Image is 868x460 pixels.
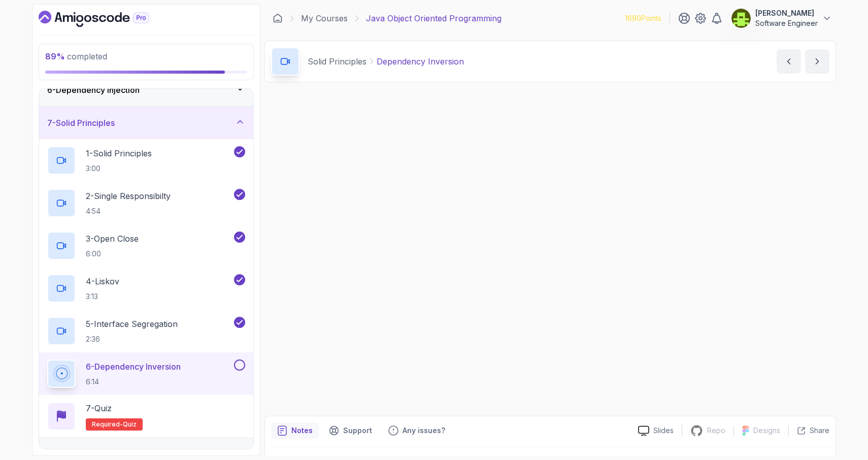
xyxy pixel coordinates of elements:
[86,206,171,216] p: 4:54
[343,425,372,436] p: Support
[47,117,115,129] h3: 7 - Solid Principles
[653,425,674,436] p: Slides
[630,425,682,436] a: Slides
[86,360,181,373] p: 6 - Dependency Inversion
[805,49,829,74] button: next content
[755,8,818,18] p: [PERSON_NAME]
[86,190,171,202] p: 2 - Single Responsibilty
[753,425,780,436] p: Designs
[86,163,152,174] p: 3:00
[777,49,801,74] button: previous content
[308,55,366,68] p: Solid Principles
[301,12,348,24] a: My Courses
[271,422,319,439] button: notes button
[86,377,181,387] p: 6:14
[731,8,832,28] button: user profile image[PERSON_NAME]Software Engineer
[625,13,661,23] p: 1690 Points
[45,51,107,61] span: completed
[47,189,245,217] button: 2-Single Responsibilty4:54
[86,318,178,330] p: 5 - Interface Segregation
[366,12,502,24] p: Java Object Oriented Programming
[86,147,152,159] p: 1 - Solid Principles
[323,422,378,439] button: Support button
[47,317,245,345] button: 5-Interface Segregation2:36
[86,334,178,344] p: 2:36
[47,359,245,388] button: 6-Dependency Inversion6:14
[755,18,818,28] p: Software Engineer
[47,232,245,260] button: 3-Open Close6:00
[291,425,313,436] p: Notes
[47,84,140,96] h3: 6 - Dependency Injection
[47,274,245,303] button: 4-Liskov3:13
[403,425,445,436] p: Any issues?
[86,275,119,287] p: 4 - Liskov
[731,9,751,28] img: user profile image
[86,291,119,302] p: 3:13
[810,425,829,436] p: Share
[788,425,829,436] button: Share
[273,13,283,23] a: Dashboard
[86,233,139,245] p: 3 - Open Close
[707,425,725,436] p: Repo
[47,402,245,431] button: 7-QuizRequired-quiz
[47,146,245,175] button: 1-Solid Principles3:00
[39,107,253,139] button: 7-Solid Principles
[123,420,137,429] span: quiz
[92,420,123,429] span: Required-
[86,402,112,414] p: 7 - Quiz
[45,51,65,61] span: 89 %
[377,55,464,68] p: Dependency Inversion
[39,74,253,106] button: 6-Dependency Injection
[39,11,173,27] a: Dashboard
[86,249,139,259] p: 6:00
[382,422,451,439] button: Feedback button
